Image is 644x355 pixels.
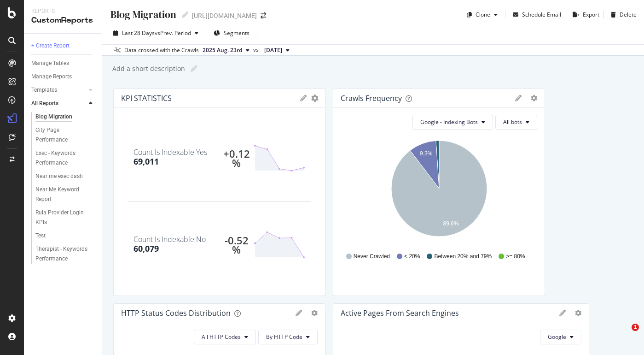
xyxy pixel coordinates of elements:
[31,85,86,95] a: Templates
[503,118,522,126] span: All bots
[35,148,95,168] a: Exec - Keywords Performance
[31,15,94,26] div: CustomReports
[509,7,561,22] button: Schedule Email
[133,243,159,255] div: 60,079
[35,185,95,204] a: Near Me Keyword Report
[133,156,159,168] div: 69,011
[224,29,249,37] span: Segments
[354,253,390,260] span: Never Crawled
[548,333,566,341] span: Google
[31,41,70,51] div: + Create Report
[182,12,188,18] i: Edit report name
[202,333,241,341] span: All HTTP Codes
[311,95,319,101] div: gear
[522,11,561,18] div: Schedule Email
[607,7,637,22] button: Delete
[31,59,95,68] a: Manage Tables
[199,45,253,56] button: 2025 Aug. 23rd
[35,208,87,227] div: Rula Provider Login KPIs
[311,310,318,316] div: gear
[261,45,293,56] button: [DATE]
[258,330,318,344] button: By HTTP Code
[341,137,537,244] svg: A chart.
[404,253,420,260] span: < 20%
[110,7,176,22] div: Blog Migration
[540,330,581,344] button: Google
[420,118,478,126] span: Google - Indexing Bots
[35,112,72,122] div: Blog Migration
[35,185,87,204] div: Near Me Keyword Report
[412,115,493,130] button: Google - Indexing Bots
[220,236,254,254] div: -0.52 %
[155,29,191,37] span: vs Prev. Period
[133,236,206,243] div: Count Is Indexable No
[35,148,89,168] div: Exec - Keywords Performance
[35,125,95,145] a: City Page Performance
[31,72,95,82] a: Manage Reports
[35,231,46,241] div: Test
[575,310,581,316] div: gear
[420,150,433,157] text: 9.3%
[210,26,253,41] button: Segments
[632,324,639,331] span: 1
[463,7,501,22] button: Clone
[31,7,94,15] div: Reports
[35,208,95,227] a: Rula Provider Login KPIs
[333,89,545,296] div: Crawls FrequencygeargearGoogle - Indexing BotsAll botsA chart.Never Crawled< 20%Between 20% and 7...
[443,220,459,227] text: 89.6%
[613,324,635,346] iframe: Intercom live chat
[506,253,525,260] span: >= 80%
[122,29,155,37] span: Last 28 Days
[583,11,599,18] div: Export
[194,330,256,344] button: All HTTP Codes
[341,308,459,318] div: Active pages from Search Engines
[266,333,302,341] span: By HTTP Code
[35,112,95,122] a: Blog Migration
[35,172,95,181] a: Near me exec dash
[110,26,202,41] button: Last 28 DaysvsPrev. Period
[35,125,87,145] div: City Page Performance
[121,94,172,103] div: KPI STATISTICS
[220,149,254,167] div: +0.12 %
[434,253,492,260] span: Between 20% and 79%
[264,46,282,54] span: 2025 Jul. 26th
[569,7,599,22] button: Export
[121,308,231,318] div: HTTP Status Codes Distribution
[253,46,261,54] span: vs
[203,46,242,54] span: 2025 Aug. 23rd
[341,94,402,103] div: Crawls Frequency
[191,65,197,72] i: Edit report name
[113,89,325,296] div: KPI STATISTICSgeargearCount Is Indexable Yes69,011+0.12 %Count Is Indexable No60,079-0.52 %
[31,99,86,108] a: All Reports
[192,11,257,20] div: [URL][DOMAIN_NAME]
[35,244,89,264] div: Therapist - Keywords Performance
[35,244,95,264] a: Therapist - Keywords Performance
[620,11,637,18] div: Delete
[31,59,69,68] div: Manage Tables
[31,85,57,95] div: Templates
[31,99,58,108] div: All Reports
[261,12,266,19] div: arrow-right-arrow-left
[35,231,95,241] a: Test
[495,115,537,130] button: All bots
[531,95,537,101] div: gear
[31,72,72,82] div: Manage Reports
[133,148,207,156] div: Count Is Indexable Yes
[111,64,185,73] div: Add a short description
[35,172,83,181] div: Near me exec dash
[476,11,490,18] div: Clone
[31,41,95,51] a: + Create Report
[124,46,199,54] div: Data crossed with the Crawls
